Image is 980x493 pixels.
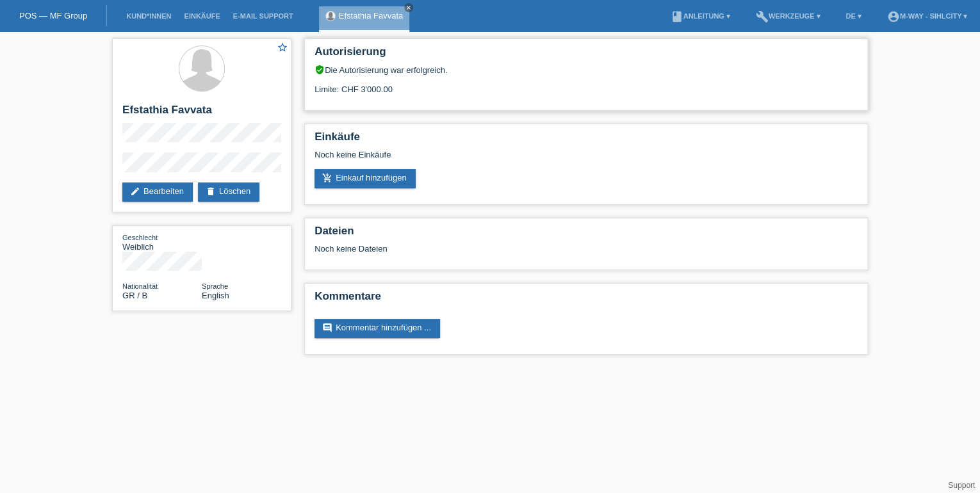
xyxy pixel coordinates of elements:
div: Noch keine Einkäufe [314,150,858,169]
span: Geschlecht [122,234,158,241]
span: Nationalität [122,282,158,290]
span: Sprache [202,282,228,290]
a: commentKommentar hinzufügen ... [314,319,440,338]
a: deleteLöschen [198,182,259,202]
h2: Kommentare [314,290,858,309]
span: Griechenland / B / 14.09.2015 [122,291,147,300]
a: editBearbeiten [122,182,193,202]
i: book [670,10,683,23]
a: Einkäufe [177,12,226,20]
div: Die Autorisierung war erfolgreich. [314,65,858,75]
h2: Efstathia Favvata [122,104,281,123]
i: delete [206,186,216,197]
a: DE ▾ [839,12,867,20]
i: add_shopping_cart [322,173,332,183]
a: Support [948,481,975,490]
a: star_border [277,42,288,55]
i: account_circle [887,10,900,23]
a: E-Mail Support [227,12,300,20]
a: bookAnleitung ▾ [664,12,736,20]
i: close [405,4,412,11]
a: account_circlem-way - Sihlcity ▾ [881,12,974,20]
a: close [404,3,413,12]
h2: Einkäufe [314,131,858,150]
h2: Autorisierung [314,45,858,65]
a: Efstathia Favvata [339,11,403,20]
i: verified_user [314,65,325,75]
i: star_border [277,42,288,53]
a: Kund*innen [120,12,177,20]
div: Noch keine Dateien [314,244,706,254]
a: add_shopping_cartEinkauf hinzufügen [314,169,416,188]
a: POS — MF Group [19,11,87,20]
a: buildWerkzeuge ▾ [749,12,827,20]
i: edit [130,186,140,197]
div: Weiblich [122,232,202,252]
span: English [202,291,229,300]
i: build [756,10,769,23]
i: comment [322,323,332,333]
div: Limite: CHF 3'000.00 [314,75,858,94]
h2: Dateien [314,225,858,244]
